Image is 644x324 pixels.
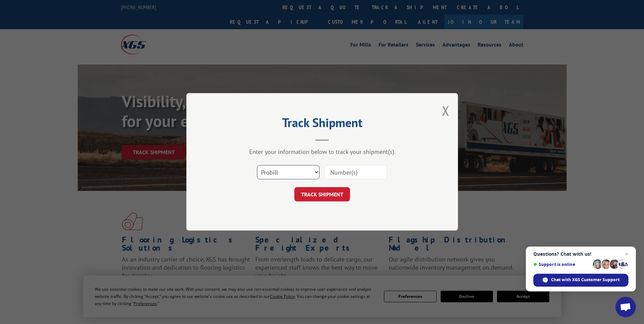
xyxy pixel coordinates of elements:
[442,102,449,120] button: Close modal
[533,251,628,257] span: Questions? Chat with us!
[220,118,424,131] h2: Track Shipment
[615,297,636,317] div: Open chat
[533,274,628,287] div: Chat with XGS Customer Support
[325,165,387,180] input: Number(s)
[551,277,620,283] span: Chat with XGS Customer Support
[623,250,631,258] span: Close chat
[294,187,350,202] button: TRACK SHIPMENT
[220,148,424,156] div: Enter your information below to track your shipment(s).
[533,262,590,267] span: Support is online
